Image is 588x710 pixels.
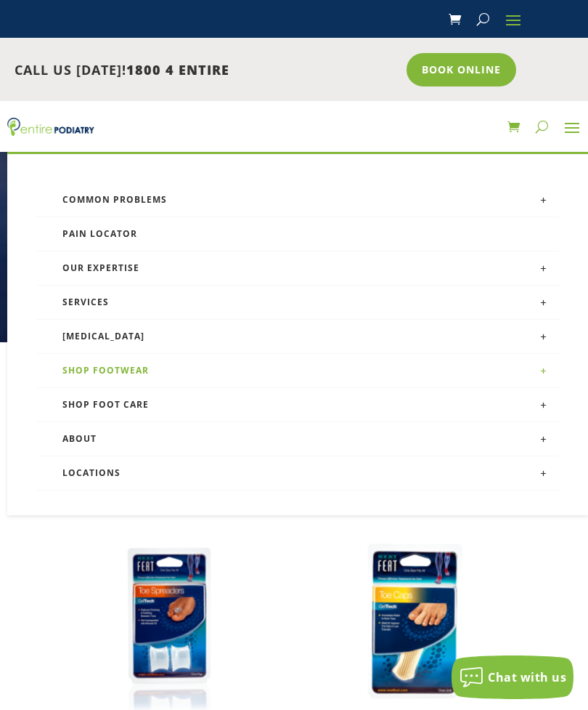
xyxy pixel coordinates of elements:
[36,320,559,354] a: [MEDICAL_DATA]
[36,286,559,320] a: Services
[407,53,516,86] a: Book Online
[36,388,559,422] a: Shop Foot Care
[452,655,573,699] button: Chat with us
[488,669,566,685] span: Chat with us
[126,61,229,78] span: 1800 4 ENTIRE
[36,422,559,456] a: About
[36,251,559,286] a: Our Expertise
[15,61,396,80] p: CALL US [DATE]!
[36,217,559,251] a: Pain Locator
[36,456,559,491] a: Locations
[36,354,559,388] a: Shop Footwear
[36,183,559,217] a: Common Problems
